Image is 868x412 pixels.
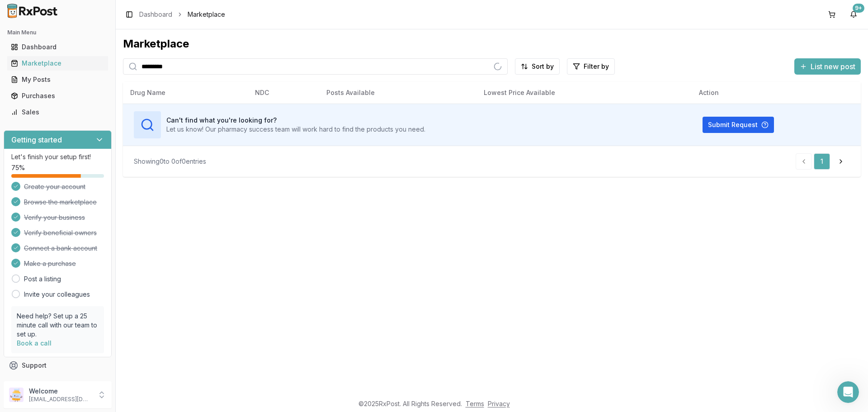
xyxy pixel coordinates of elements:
span: 75 % [11,163,25,172]
span: Feedback [22,377,52,386]
button: Feedback [4,374,112,390]
span: Verify beneficial owners [24,228,97,237]
button: Marketplace [4,56,112,71]
button: My Posts [4,72,112,87]
iframe: Intercom live chat [837,381,859,403]
a: Terms [466,400,484,407]
a: Marketplace [7,55,108,71]
th: Action [692,82,861,104]
p: Welcome [29,387,92,396]
button: 9+ [846,7,861,22]
button: List new post [794,58,861,75]
span: Connect a bank account [24,244,97,253]
p: Need help? Set up a 25 minute call with our team to set up. [17,312,99,339]
th: NDC [248,82,319,104]
a: Invite your colleagues [24,290,90,299]
button: Dashboard [4,40,112,54]
span: Sort by [532,62,554,71]
button: Sort by [515,58,560,75]
a: Post a listing [24,275,61,284]
div: My Posts [11,75,104,84]
span: Create your account [24,182,85,191]
th: Posts Available [319,82,476,104]
span: Browse the marketplace [24,198,97,207]
span: Verify your business [24,213,85,222]
h2: Main Menu [7,29,108,36]
nav: pagination [796,153,850,170]
button: Sales [4,105,112,119]
span: Marketplace [188,10,225,19]
h3: Can't find what you're looking for? [166,116,425,125]
a: Sales [7,104,108,120]
a: Dashboard [7,39,108,55]
a: Privacy [488,400,510,407]
a: My Posts [7,71,108,88]
button: Submit Request [703,117,774,133]
a: 1 [814,153,830,170]
a: Go to next page [832,153,850,170]
div: Marketplace [11,59,104,68]
nav: breadcrumb [139,10,225,19]
div: Sales [11,108,104,117]
div: 9+ [853,4,864,13]
button: Purchases [4,89,112,103]
button: Filter by [567,58,615,75]
div: Showing 0 to 0 of 0 entries [134,157,206,166]
button: Support [4,357,112,374]
p: Let us know! Our pharmacy success team will work hard to find the products you need. [166,125,425,134]
th: Drug Name [123,82,248,104]
th: Lowest Price Available [476,82,692,104]
span: List new post [811,61,855,72]
a: Purchases [7,88,108,104]
span: Make a purchase [24,259,76,268]
div: Marketplace [123,37,861,51]
a: Book a call [17,339,52,347]
p: [EMAIL_ADDRESS][DOMAIN_NAME] [29,396,92,403]
img: RxPost Logo [4,4,61,18]
a: Dashboard [139,10,172,19]
p: Let's finish your setup first! [11,152,104,161]
div: Purchases [11,91,104,100]
span: Filter by [584,62,609,71]
img: User avatar [9,388,24,402]
a: List new post [794,63,861,72]
h3: Getting started [11,134,62,145]
div: Dashboard [11,43,104,52]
